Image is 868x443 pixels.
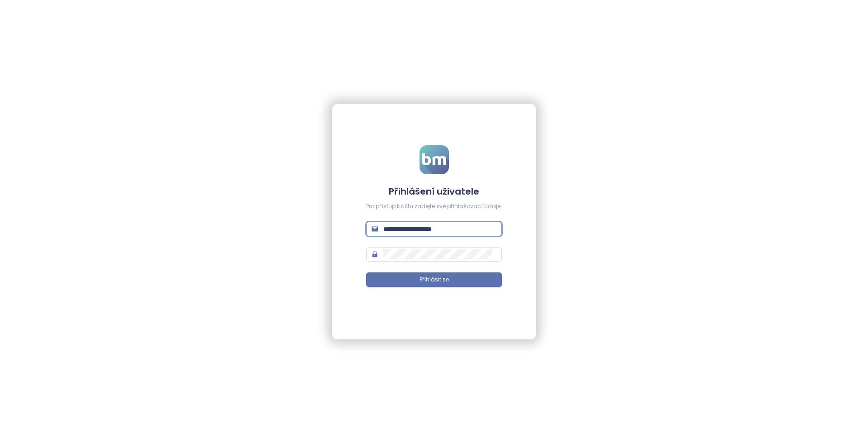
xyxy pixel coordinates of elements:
[372,251,378,257] span: lock
[366,185,502,198] h4: Přihlášení uživatele
[366,272,502,287] button: Přihlásit se
[420,276,449,284] span: Přihlásit se
[366,202,502,211] div: Pro přístup k účtu zadejte své přihlašovací údaje.
[420,145,449,174] img: logo
[372,226,378,232] span: mail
